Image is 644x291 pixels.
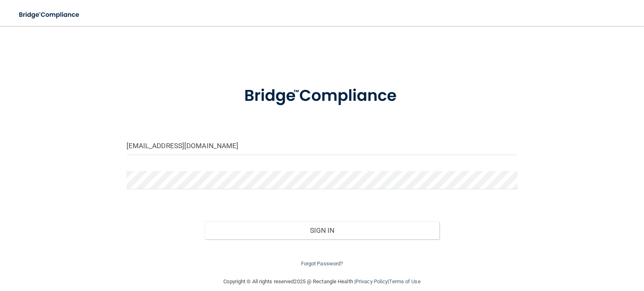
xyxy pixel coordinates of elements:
a: Privacy Policy [356,278,388,284]
img: bridge_compliance_login_screen.278c3ca4.svg [12,7,87,23]
a: Terms of Use [389,278,420,284]
input: Email [127,137,518,155]
img: bridge_compliance_login_screen.278c3ca4.svg [227,75,417,117]
button: Sign In [205,221,439,239]
a: Forgot Password? [301,260,343,267]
